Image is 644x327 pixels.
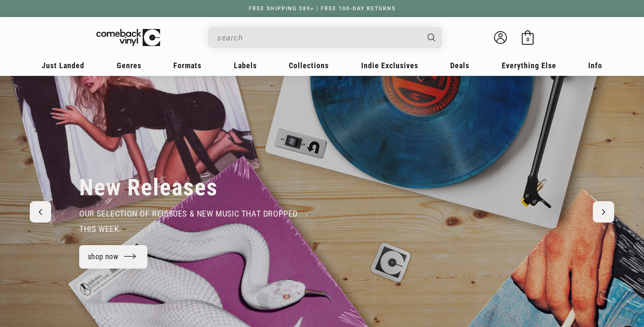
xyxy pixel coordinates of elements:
span: Just Landed [42,61,84,70]
button: Next slide [593,201,614,223]
span: Collections [289,61,329,70]
span: Deals [450,61,469,70]
span: Indie Exclusives [361,61,418,70]
a: FREE SHIPPING $89+ | FREE 100-DAY RETURNS [240,6,404,12]
span: Formats [173,61,201,70]
a: shop now [79,245,147,269]
span: Genres [117,61,141,70]
span: Info [588,61,602,70]
span: our selection of reissues & new music that dropped this week. [79,208,298,234]
h2: New Releases [79,174,218,202]
button: Previous slide [30,201,51,223]
input: search [217,29,419,46]
span: Everything Else [502,61,556,70]
span: 0 [526,36,529,43]
span: Labels [234,61,257,70]
div: Search [208,27,442,48]
button: Search [420,27,443,48]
